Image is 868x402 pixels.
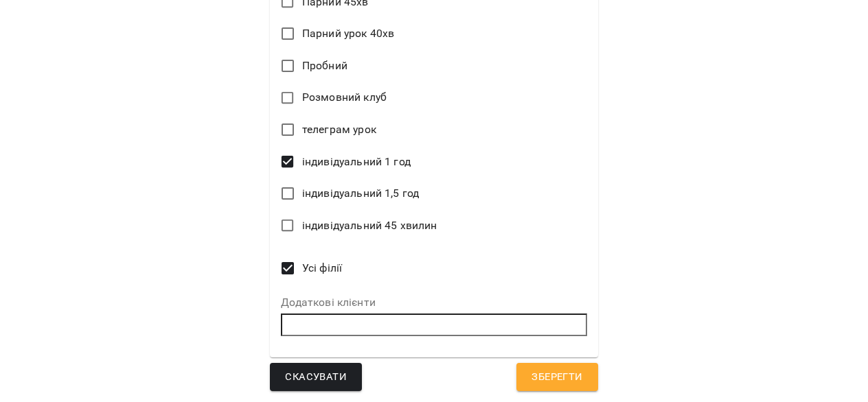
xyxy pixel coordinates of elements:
span: Пробний [302,58,347,74]
span: телеграм урок [302,121,376,138]
button: Зберегти [516,363,597,392]
label: Додаткові клієнти [281,297,586,308]
span: Зберегти [532,368,582,386]
button: Скасувати [270,363,362,392]
span: Усі філії [302,260,342,276]
span: Парний урок 40хв [302,25,394,42]
span: Розмовний клуб [302,89,387,106]
span: індивідуальний 1 год [302,154,411,170]
span: Скасувати [285,368,347,386]
span: індивідуальний 1,5 год [302,185,419,202]
span: індивідуальний 45 хвилин [302,217,437,234]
